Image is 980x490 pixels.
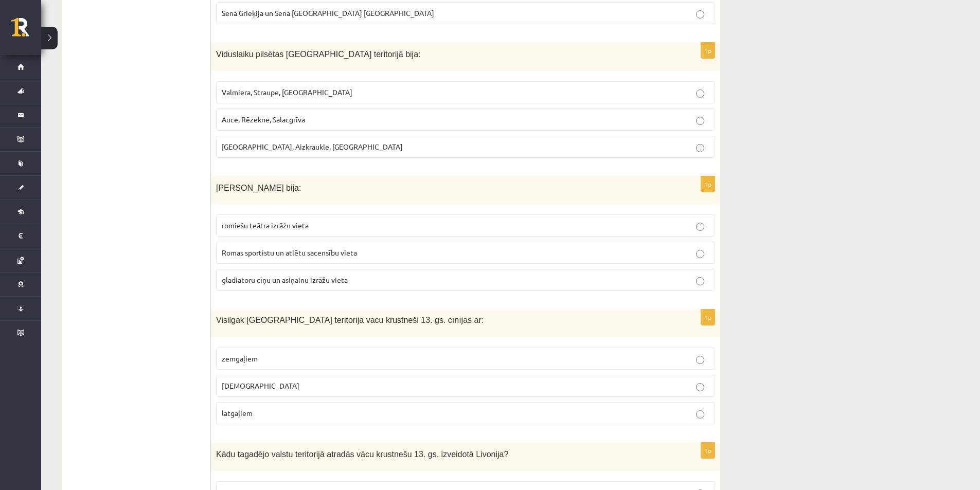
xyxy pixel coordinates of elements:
[222,248,357,257] span: Romas sportistu un atlētu sacensību vieta
[696,410,704,419] input: latgaļiem
[222,87,352,97] span: Valmiera, Straupe, [GEOGRAPHIC_DATA]
[696,356,704,364] input: zemgaļiem
[696,277,704,285] input: gladiatoru cīņu un asiņainu izrāžu vieta
[696,383,704,391] input: [DEMOGRAPHIC_DATA]
[11,18,41,44] a: Rīgas 1. Tālmācības vidusskola
[216,50,420,59] span: Viduslaiku pilsētas [GEOGRAPHIC_DATA] teritorijā bija:
[216,450,508,459] span: Kādu tagadējo valstu teritorijā atradās vācu krustnešu 13. gs. izveidotā Livonija?
[696,117,704,125] input: Auce, Rēzekne, Salacgrīva
[696,89,704,98] input: Valmiera, Straupe, [GEOGRAPHIC_DATA]
[696,144,704,152] input: [GEOGRAPHIC_DATA], Aizkraukle, [GEOGRAPHIC_DATA]
[222,354,258,363] span: zemgaļiem
[216,316,484,324] span: Visilgāk [GEOGRAPHIC_DATA] teritorijā vācu krustneši 13. gs. cīnījās ar:
[222,275,348,284] span: gladiatoru cīņu un asiņainu izrāžu vieta
[701,42,715,59] p: 1p
[222,142,403,151] span: [GEOGRAPHIC_DATA], Aizkraukle, [GEOGRAPHIC_DATA]
[701,309,715,325] p: 1p
[222,8,434,17] span: Senā Grieķija un Senā [GEOGRAPHIC_DATA] [GEOGRAPHIC_DATA]
[222,221,309,230] span: romiešu teātra izrāžu vieta
[222,115,305,124] span: Auce, Rēzekne, Salacgrīva
[222,408,253,418] span: latgaļiem
[701,442,715,459] p: 1p
[216,184,301,192] span: [PERSON_NAME] bija:
[222,381,299,390] span: [DEMOGRAPHIC_DATA]
[696,250,704,258] input: Romas sportistu un atlētu sacensību vieta
[701,176,715,192] p: 1p
[696,10,704,19] input: Senā Grieķija un Senā [GEOGRAPHIC_DATA] [GEOGRAPHIC_DATA]
[696,223,704,231] input: romiešu teātra izrāžu vieta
